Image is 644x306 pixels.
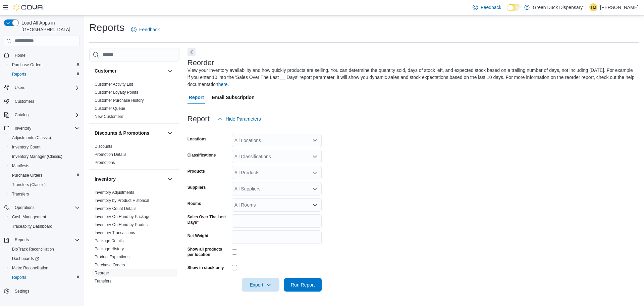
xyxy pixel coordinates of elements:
a: Purchase Orders [9,171,45,179]
span: New Customers [95,114,123,119]
button: Users [1,83,83,92]
label: Show in stock only [187,265,224,270]
button: Metrc Reconciliation [7,263,83,273]
label: Rooms [187,201,201,206]
span: Cash Management [12,214,46,220]
a: Inventory On Hand by Product [95,222,149,227]
button: Reports [12,236,32,244]
button: Reports [7,70,83,79]
label: Locations [187,136,207,142]
span: Inventory Manager (Classic) [9,152,80,161]
span: Operations [12,204,80,212]
a: Promotions [95,160,115,165]
button: Open list of options [312,170,318,175]
span: Home [12,51,80,59]
span: Dark Mode [507,11,507,11]
button: Inventory [166,175,174,183]
span: Purchase Orders [12,62,43,68]
a: Inventory Count [9,143,43,151]
span: Reports [12,275,26,280]
span: Transfers [9,190,80,198]
a: Promotion Details [95,152,126,157]
a: Inventory Adjustments [95,190,134,195]
span: Users [12,84,80,92]
a: Purchase Orders [95,263,125,267]
button: Discounts & Promotions [166,129,174,137]
span: Inventory [12,124,80,132]
input: Dark Mode [507,4,521,11]
span: Reports [12,72,26,77]
span: Catalog [12,111,80,119]
button: Traceabilty Dashboard [7,222,83,231]
span: Catalog [15,112,29,118]
a: Manifests [9,162,32,170]
button: Customer [166,67,174,75]
a: Inventory Transactions [95,230,135,235]
span: Users [15,85,25,90]
a: Adjustments (Classic) [9,134,54,142]
span: Inventory Count Details [95,206,137,211]
button: Open list of options [312,154,318,159]
span: Cash Management [9,213,80,221]
p: Green Duck Dispensary [533,3,583,11]
span: Inventory [15,126,31,131]
button: Transfers [7,189,83,199]
a: Product Expirations [95,255,129,259]
span: Customers [12,97,80,105]
button: Operations [1,203,83,212]
span: Run Report [291,281,315,288]
span: Reports [12,236,80,244]
span: Inventory by Product Historical [95,198,149,203]
h3: Inventory [95,176,116,182]
span: Reports [9,273,80,281]
a: Purchase Orders [9,61,45,69]
button: Customer [95,68,165,74]
span: Metrc Reconciliation [12,265,48,271]
span: Inventory On Hand by Product [95,222,149,227]
button: Catalog [1,110,83,120]
button: Run Report [284,278,322,292]
span: Purchase Orders [9,61,80,69]
img: Cova [13,4,44,11]
label: Suppliers [187,185,206,190]
label: Net Weight [187,233,208,238]
span: Transfers (Classic) [9,181,80,189]
button: Catalog [12,111,31,119]
a: Settings [12,287,32,295]
div: Discounts & Promotions [89,142,179,169]
button: BioTrack Reconciliation [7,245,83,254]
a: Customer Purchase History [95,98,144,103]
button: Inventory [1,124,83,133]
p: [PERSON_NAME] [600,3,639,11]
span: Discounts [95,144,112,149]
span: Inventory Count [9,143,80,151]
a: Package History [95,247,124,251]
span: Traceabilty Dashboard [9,222,80,230]
span: Load All Apps in [GEOGRAPHIC_DATA] [19,19,80,33]
a: Feedback [128,23,162,36]
span: Transfers [95,278,111,284]
span: Settings [15,289,29,294]
span: Inventory Count [12,144,41,150]
span: TM [590,3,596,11]
a: Reorder [95,271,109,275]
div: Customer [89,80,179,123]
span: Metrc Reconciliation [9,264,80,272]
span: Inventory On Hand by Package [95,214,151,219]
span: Promotion Details [95,152,126,157]
span: Purchase Orders [95,262,125,268]
h3: Reorder [187,59,214,67]
span: Purchase Orders [9,171,80,179]
a: Home [12,51,28,59]
a: Dashboards [9,255,42,263]
button: Settings [1,286,83,296]
button: Inventory [95,176,165,182]
a: Transfers [9,190,32,198]
h3: Discounts & Promotions [95,130,149,136]
span: Package Details [95,238,124,244]
a: Inventory On Hand by Package [95,214,151,219]
a: Cash Management [9,213,49,221]
span: Operations [15,205,35,210]
a: Dashboards [7,254,83,263]
span: Report [189,91,204,104]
